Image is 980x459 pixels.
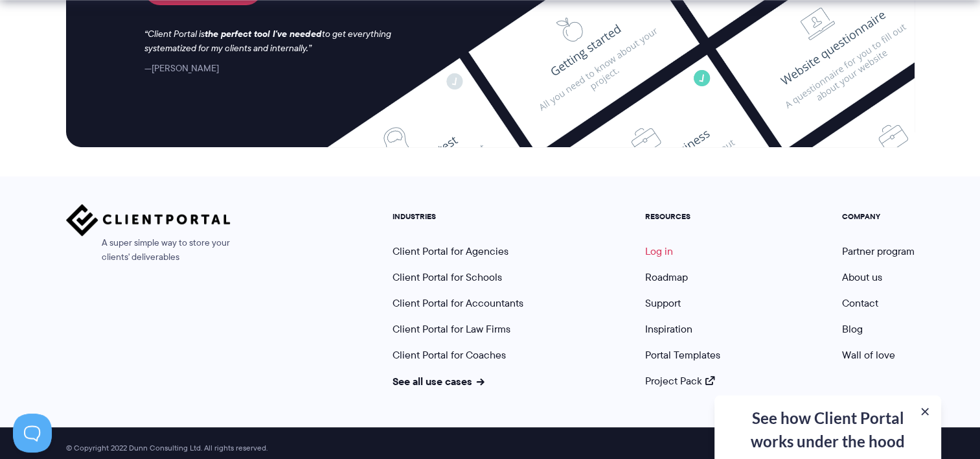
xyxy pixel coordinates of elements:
[393,373,484,389] a: See all use cases
[645,296,681,311] a: Support
[842,244,915,259] a: Partner program
[645,373,715,388] a: Project Pack
[13,414,52,453] iframe: Toggle Customer Support
[393,322,510,336] a: Client Portal for Law Firms
[205,27,322,41] strong: the perfect tool I've needed
[66,236,231,265] span: A super simple way to store your clients' deliverables
[842,296,878,311] a: Contact
[645,322,692,336] a: Inspiration
[393,270,502,285] a: Client Portal for Schools
[842,270,882,285] a: About us
[393,347,506,362] a: Client Portal for Coaches
[645,347,720,362] a: Portal Templates
[645,270,688,285] a: Roadmap
[842,347,895,362] a: Wall of love
[393,212,523,221] h5: INDUSTRIES
[842,212,915,221] h5: COMPANY
[144,27,409,56] p: Client Portal is to get everything systematized for my clients and internally.
[842,322,863,336] a: Blog
[60,443,274,453] span: © Copyright 2022 Dunn Consulting Ltd. All rights reserved.
[645,244,673,259] a: Log in
[144,62,219,75] cite: [PERSON_NAME]
[645,212,720,221] h5: RESOURCES
[393,296,523,311] a: Client Portal for Accountants
[393,244,508,259] a: Client Portal for Agencies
